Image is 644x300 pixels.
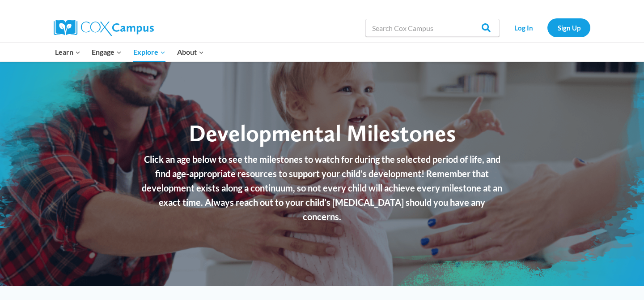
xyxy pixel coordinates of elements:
[189,119,456,147] span: Developmental Milestones
[547,18,590,37] a: Sign Up
[54,20,154,36] img: Cox Campus
[504,18,590,37] nav: Secondary Navigation
[365,19,500,37] input: Search Cox Campus
[133,46,165,58] span: Explore
[49,43,209,61] nav: Primary Navigation
[141,152,503,224] p: Click an age below to see the milestones to watch for during the selected period of life, and fin...
[92,46,122,58] span: Engage
[177,46,204,58] span: About
[55,46,80,58] span: Learn
[504,18,543,37] a: Log In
